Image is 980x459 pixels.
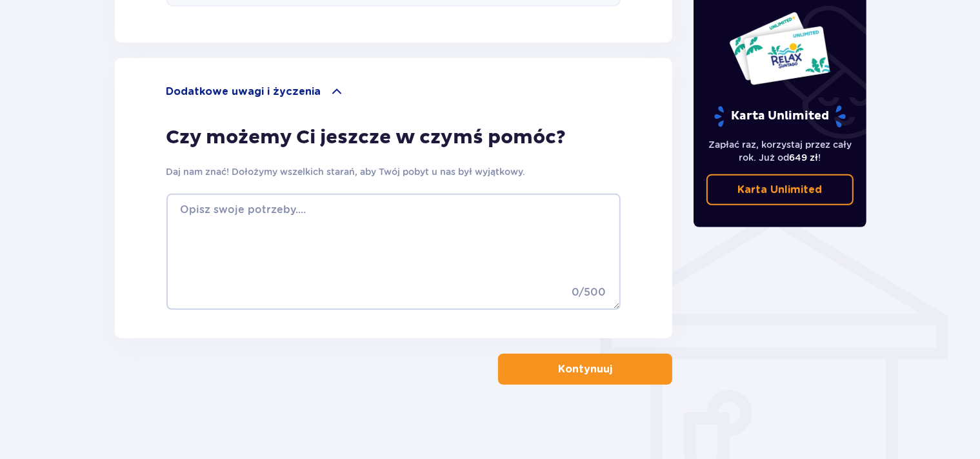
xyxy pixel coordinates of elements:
[498,354,672,385] button: Kontynuuj
[706,138,854,164] p: Zapłać raz, korzystaj przez cały rok. Już od !
[170,285,606,309] p: 0 / 500
[166,85,321,99] p: Dodatkowe uwagi i życzenia
[789,152,818,163] span: 649 zł
[166,125,566,150] p: Czy możemy Ci jeszcze w czymś pomóc?
[166,165,526,178] p: Daj nam znać! Dołożymy wszelkich starań, aby Twój pobyt u nas był wyjątkowy.
[728,11,831,86] img: Dwie karty całoroczne do Suntago z napisem 'UNLIMITED RELAX', na białym tle z tropikalnymi liśćmi...
[737,183,822,197] p: Karta Unlimited
[713,105,847,128] p: Karta Unlimited
[706,174,854,205] a: Karta Unlimited
[558,362,612,376] p: Kontynuuj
